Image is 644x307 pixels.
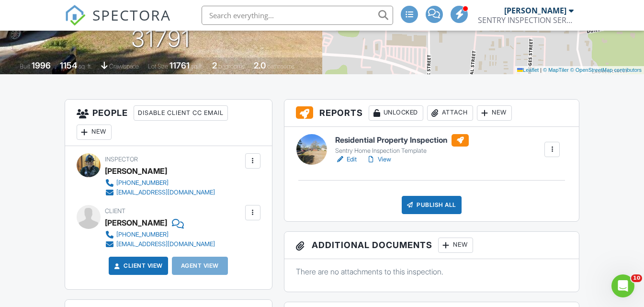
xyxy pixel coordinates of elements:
[611,274,634,297] iframe: Intercom live chat
[65,5,86,26] img: The Best Home Inspection Software - Spectora
[543,67,569,73] a: © MapTiler
[540,67,542,73] span: |
[32,60,51,70] div: 1996
[169,60,190,70] div: 11761
[369,105,423,121] div: Unlocked
[105,230,215,239] a: [PHONE_NUMBER]
[105,239,215,249] a: [EMAIL_ADDRESS][DOMAIN_NAME]
[366,155,391,164] a: View
[212,60,217,70] div: 2
[335,134,469,147] h6: Residential Property Inspection
[109,63,139,70] span: crawlspace
[427,105,473,121] div: Attach
[105,156,138,163] span: Inspector
[517,67,539,73] a: Leaflet
[105,178,215,188] a: [PHONE_NUMBER]
[105,207,125,215] span: Client
[284,232,579,259] h3: Additional Documents
[335,134,469,155] a: Residential Property Inspection Sentry Home Inspection Template
[148,63,168,70] span: Lot Size
[191,63,203,70] span: sq.ft.
[77,125,112,140] div: New
[504,6,566,15] div: [PERSON_NAME]
[335,155,357,164] a: Edit
[296,266,568,277] p: There are no attachments to this inspection.
[478,15,574,25] div: SENTRY INSPECTION SERVICES, LLC / SENTRY HOME INSPECTIONS
[20,63,30,70] span: Built
[134,105,228,121] div: Disable Client CC Email
[65,13,171,33] a: SPECTORA
[116,179,169,187] div: [PHONE_NUMBER]
[631,274,642,282] span: 10
[79,63,92,70] span: sq. ft.
[116,240,215,248] div: [EMAIL_ADDRESS][DOMAIN_NAME]
[477,105,512,121] div: New
[254,60,266,70] div: 2.0
[267,63,294,70] span: bathrooms
[284,100,579,127] h3: Reports
[112,261,163,271] a: Client View
[116,231,169,239] div: [PHONE_NUMBER]
[202,6,393,25] input: Search everything...
[438,238,473,253] div: New
[105,216,167,230] div: [PERSON_NAME]
[335,147,469,155] div: Sentry Home Inspection Template
[570,67,642,73] a: © OpenStreetMap contributors
[60,60,77,70] div: 1154
[105,188,215,197] a: [EMAIL_ADDRESS][DOMAIN_NAME]
[116,189,215,196] div: [EMAIL_ADDRESS][DOMAIN_NAME]
[402,196,462,214] div: Publish All
[92,5,171,25] span: SPECTORA
[218,63,245,70] span: bedrooms
[105,164,167,178] div: [PERSON_NAME]
[65,100,272,146] h3: People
